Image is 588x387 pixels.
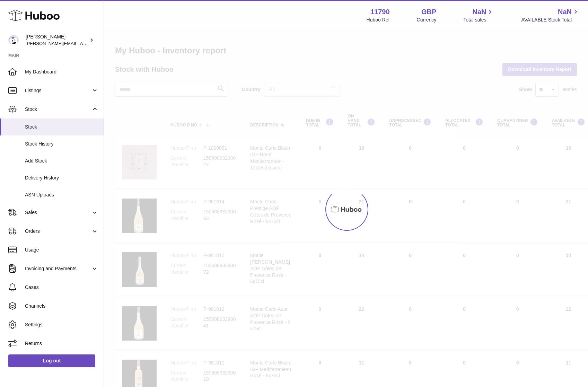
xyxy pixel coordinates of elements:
[370,7,390,17] strong: 11790
[25,124,98,130] span: Stock
[8,354,95,367] a: Log out
[25,141,98,147] span: Stock History
[25,158,98,164] span: Add Stock
[521,17,580,23] span: AVAILABLE Stock Total
[25,247,98,253] span: Usage
[25,265,91,272] span: Invoicing and Payments
[463,7,494,23] a: NaN Total sales
[25,87,91,94] span: Listings
[8,35,19,45] img: alain@provence-wine.com
[26,34,88,47] div: [PERSON_NAME]
[521,7,580,23] a: NaN AVAILABLE Stock Total
[25,284,98,291] span: Cases
[25,209,91,216] span: Sales
[463,17,494,23] span: Total sales
[26,41,139,46] span: [PERSON_NAME][EMAIL_ADDRESS][DOMAIN_NAME]
[25,228,91,235] span: Orders
[25,303,98,309] span: Channels
[25,322,98,328] span: Settings
[25,340,98,347] span: Returns
[25,69,98,75] span: My Dashboard
[367,17,390,23] div: Huboo Ref
[472,7,486,17] span: NaN
[25,106,91,113] span: Stock
[421,7,436,17] strong: GBP
[558,7,572,17] span: NaN
[25,192,98,198] span: ASN Uploads
[417,17,437,23] div: Currency
[25,175,98,181] span: Delivery History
